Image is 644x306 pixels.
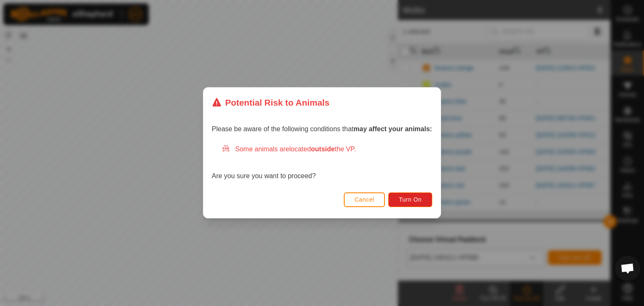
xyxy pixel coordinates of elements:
[399,197,422,203] span: Turn On
[615,256,640,281] div: Open chat
[353,126,432,133] strong: may affect your animals:
[212,96,330,109] div: Potential Risk to Animals
[212,145,432,182] div: Are you sure you want to proceed?
[289,146,356,153] span: located the VP.
[212,126,432,133] span: Please be aware of the following conditions that
[389,192,432,207] button: Turn On
[355,197,374,203] span: Cancel
[222,145,432,155] div: Some animals are
[311,146,335,153] strong: outside
[344,192,385,207] button: Cancel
